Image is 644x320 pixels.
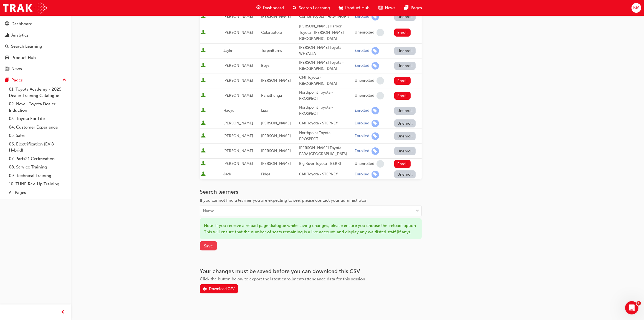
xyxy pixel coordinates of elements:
[5,44,9,49] span: search-icon
[201,78,206,83] span: User is active
[263,5,284,11] span: Dashboard
[625,301,638,314] iframe: Intercom live chat
[7,123,69,132] a: 04. Customer Experience
[394,119,416,127] button: Unenroll
[385,5,395,11] span: News
[261,108,268,113] span: Liao
[377,92,384,99] span: learningRecordVerb_NONE-icon
[201,108,206,113] span: User is active
[252,2,288,14] a: guage-iconDashboard
[5,66,9,71] span: news-icon
[374,2,400,14] a: news-iconNews
[372,13,379,21] span: learningRecordVerb_ENROLL-icon
[203,287,207,292] span: download-icon
[2,75,69,85] button: Pages
[261,63,269,68] span: Boys
[200,218,422,239] div: Note: If you receive a reload page dialogue while saving changes, please ensure you choose the 'r...
[355,149,369,154] div: Enrolled
[372,147,379,155] span: learningRecordVerb_ENROLL-icon
[394,29,411,37] button: Enroll
[7,100,69,114] a: 02. New - Toyota Dealer Induction
[261,30,282,35] span: Colaruotolo
[355,30,374,35] div: Unenrolled
[11,21,32,27] div: Dashboard
[299,104,352,117] div: Northpoint Toyota - PROSPECT
[61,309,65,316] span: prev-icon
[355,161,374,167] div: Unenrolled
[261,149,291,153] span: [PERSON_NAME]
[3,2,47,14] img: Trak
[256,4,261,11] span: guage-icon
[2,53,69,63] a: Product Hub
[633,5,640,11] span: BM
[11,55,36,61] div: Product Hub
[355,78,374,83] div: Unenrolled
[7,180,69,188] a: 10. TUNE Rev-Up Training
[201,133,206,139] span: User is active
[223,149,253,153] span: [PERSON_NAME]
[377,29,384,36] span: learningRecordVerb_NONE-icon
[261,134,291,138] span: [PERSON_NAME]
[261,121,291,126] span: [PERSON_NAME]
[62,76,66,84] span: up-icon
[394,77,411,85] button: Enroll
[372,62,379,70] span: learningRecordVerb_ENROLL-icon
[11,43,42,50] div: Search Learning
[394,170,416,178] button: Unenroll
[11,66,22,72] div: News
[299,145,352,157] div: [PERSON_NAME] Toyota - PARA [GEOGRAPHIC_DATA]
[400,2,426,14] a: pages-iconPages
[415,208,419,215] span: down-icon
[2,18,69,75] button: DashboardAnalyticsSearch LearningProduct HubNews
[299,23,352,42] div: [PERSON_NAME] Harbor Toyota - [PERSON_NAME][GEOGRAPHIC_DATA]
[355,93,374,98] div: Unenrolled
[223,161,253,166] span: [PERSON_NAME]
[299,161,352,167] div: Big River Toyota - BERRI
[261,172,271,176] span: Fidge
[378,4,383,11] span: news-icon
[288,2,334,14] a: search-iconSearch Learning
[632,3,641,13] button: BM
[201,30,206,35] span: User is active
[299,60,352,72] div: [PERSON_NAME] Toyota - [GEOGRAPHIC_DATA]
[637,301,641,306] span: 1
[7,163,69,171] a: 08. Service Training
[200,277,365,281] span: Click the button below to export the latest enrollment/attendance data for this session
[261,93,282,98] span: Ranathunga
[7,131,69,140] a: 05. Sales
[355,48,369,53] div: Enrolled
[201,48,206,53] span: User is active
[7,171,69,180] a: 09. Technical Training
[355,172,369,177] div: Enrolled
[223,48,233,53] span: Jaykn
[5,33,9,38] span: chart-icon
[5,22,9,27] span: guage-icon
[299,75,352,87] div: CMI Toyota - [GEOGRAPHIC_DATA]
[355,134,369,139] div: Enrolled
[223,30,253,35] span: [PERSON_NAME]
[223,93,253,98] span: [PERSON_NAME]
[201,171,206,177] span: User is active
[200,284,238,293] button: Download CSV
[394,62,416,70] button: Unenroll
[223,14,253,19] span: [PERSON_NAME]
[7,188,69,197] a: All Pages
[2,64,69,74] a: News
[7,85,69,100] a: 01. Toyota Academy - 2025 Dealer Training Catalogue
[209,286,235,291] div: Download CSV
[394,132,416,140] button: Unenroll
[372,171,379,178] span: learningRecordVerb_ENROLL-icon
[411,5,422,11] span: Pages
[203,208,214,214] div: Name
[372,120,379,127] span: learningRecordVerb_ENROLL-icon
[394,13,416,21] button: Unenroll
[223,121,253,126] span: [PERSON_NAME]
[200,268,422,275] h3: Your changes must be saved before you can download this CSV
[355,121,369,126] div: Enrolled
[11,77,23,83] div: Pages
[299,14,352,20] div: Cornes Toyota - HAWTHORN
[200,198,368,203] span: If you cannot find a learner you are expecting to see, please contact your administrator.
[201,14,206,19] span: User is active
[299,5,330,11] span: Search Learning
